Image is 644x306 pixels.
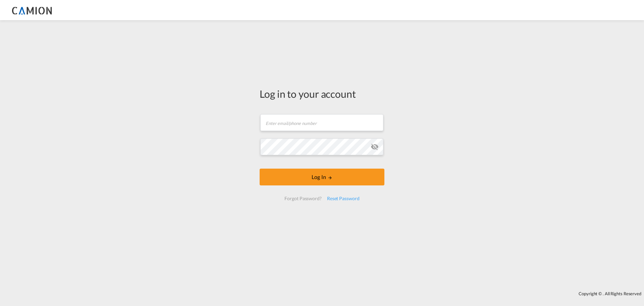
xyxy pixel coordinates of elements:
[282,192,324,205] div: Forgot Password?
[371,143,379,151] md-icon: icon-eye-off
[324,192,362,205] div: Reset Password
[260,87,384,101] div: Log in to your account
[10,3,55,18] img: 05c02a603cfc11efa1b81fce21b124fa.png
[260,169,384,185] button: LOGIN
[260,114,383,131] input: Enter email/phone number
